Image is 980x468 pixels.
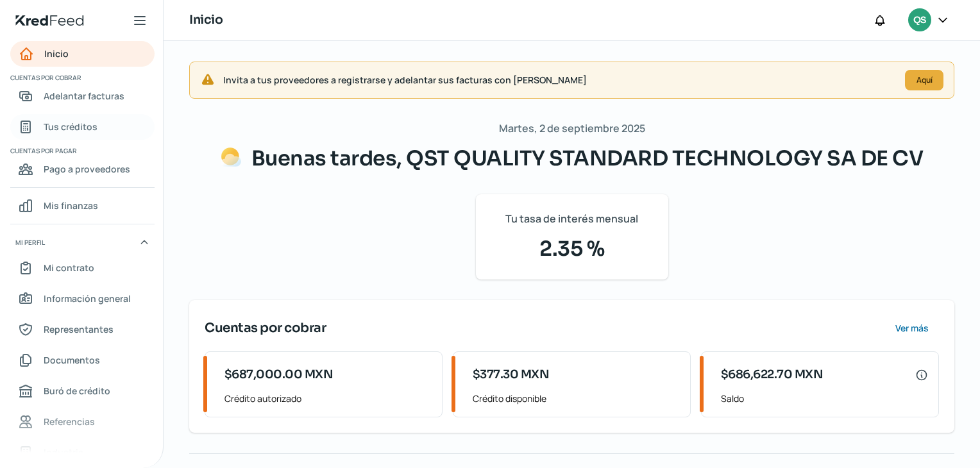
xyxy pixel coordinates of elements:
[917,76,933,84] span: Aquí
[721,366,824,383] span: $686,622.70 MXN
[44,119,97,135] span: Tus créditos
[10,41,155,67] a: Inicio
[10,378,155,404] a: Buró de crédito
[10,193,155,219] a: Mis finanzas
[44,46,69,62] span: Inicio
[491,233,653,264] span: 2.35 %
[44,161,130,177] span: Pago a proveedores
[44,444,83,460] span: Industria
[205,319,326,338] span: Cuentas por cobrar
[10,286,155,312] a: Información general
[223,72,895,88] span: Invita a tus proveedores a registrarse y adelantar sus facturas con [PERSON_NAME]
[221,147,241,167] img: Saludos
[224,390,432,406] span: Crédito autorizado
[224,366,334,383] span: $687,000.00 MXN
[189,11,223,29] h1: Inicio
[10,347,155,373] a: Documentos
[505,210,638,228] span: Tu tasa de interés mensual
[913,13,925,28] span: QS
[10,255,155,281] a: Mi contrato
[44,414,95,430] span: Referencias
[905,70,943,90] button: Aquí
[44,88,124,104] span: Adelantar facturas
[884,315,939,341] button: Ver más
[10,83,155,109] a: Adelantar facturas
[10,156,155,182] a: Pago a proveedores
[10,114,155,140] a: Tus créditos
[10,317,155,342] a: Representantes
[499,119,645,138] span: Martes, 2 de septiembre 2025
[44,352,100,368] span: Documentos
[473,366,550,383] span: $377.30 MXN
[44,260,94,276] span: Mi contrato
[473,390,680,406] span: Crédito disponible
[10,72,153,83] span: Cuentas por cobrar
[44,290,131,306] span: Información general
[10,409,155,435] a: Referencias
[10,440,155,465] a: Industria
[44,383,110,399] span: Buró de crédito
[44,197,98,213] span: Mis finanzas
[10,145,153,156] span: Cuentas por pagar
[251,146,924,171] span: Buenas tardes, QST QUALITY STANDARD TECHNOLOGY SA DE CV
[44,321,114,337] span: Representantes
[15,237,45,248] span: Mi perfil
[721,390,928,406] span: Saldo
[895,324,929,333] span: Ver más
